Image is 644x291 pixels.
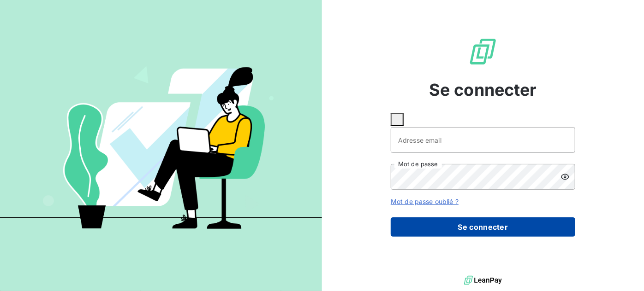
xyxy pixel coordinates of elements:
span: Se connecter [429,77,537,102]
img: Logo LeanPay [468,37,498,66]
a: Mot de passe oublié ? [391,198,459,205]
input: placeholder [391,127,575,153]
button: Se connecter [391,217,575,237]
img: logo [464,274,502,287]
